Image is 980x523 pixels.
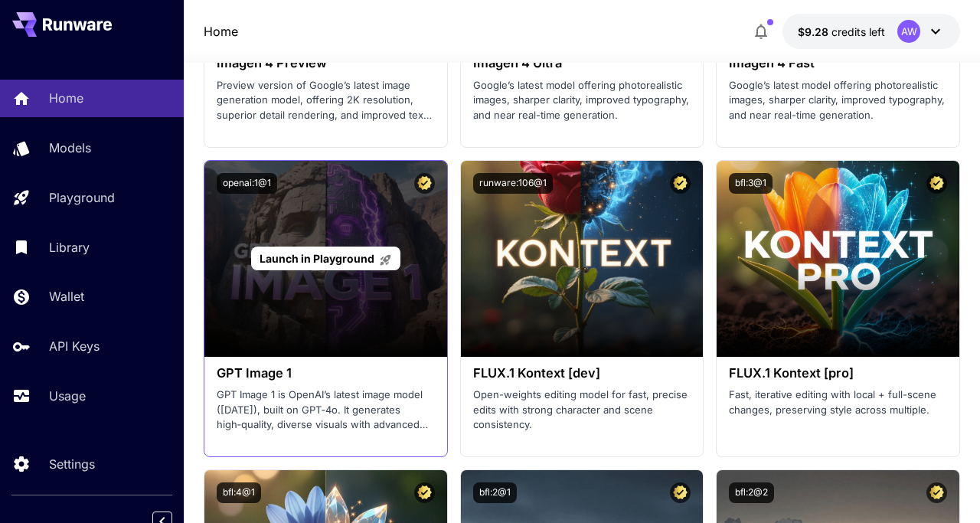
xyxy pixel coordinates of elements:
span: $9.28 [798,25,831,38]
button: bfl:2@2 [729,482,774,503]
button: runware:106@1 [473,173,553,194]
p: Wallet [49,287,84,306]
button: Certified Model – Vetted for best performance and includes a commercial license. [926,482,947,503]
button: bfl:4@1 [217,482,261,503]
span: credits left [831,25,885,38]
p: Settings [49,455,95,473]
h3: Imagen 4 Fast [729,56,947,70]
h3: FLUX.1 Kontext [pro] [729,366,947,381]
div: AW [897,20,920,43]
p: Home [49,89,83,107]
p: Library [49,238,90,257]
h3: FLUX.1 Kontext [dev] [473,366,691,381]
button: $9.2849AW [782,14,960,49]
span: Launch in Playground [260,252,374,265]
button: Certified Model – Vetted for best performance and includes a commercial license. [414,482,435,503]
p: Preview version of Google’s latest image generation model, offering 2K resolution, superior detai... [217,78,435,123]
p: Google’s latest model offering photorealistic images, sharper clarity, improved typography, and n... [729,78,947,123]
p: GPT Image 1 is OpenAI’s latest image model ([DATE]), built on GPT‑4o. It generates high‑quality, ... [217,387,435,433]
button: Certified Model – Vetted for best performance and includes a commercial license. [414,173,435,194]
p: Fast, iterative editing with local + full-scene changes, preserving style across multiple. [729,387,947,417]
h3: GPT Image 1 [217,366,435,381]
a: Launch in Playground [251,247,400,270]
img: alt [717,161,959,357]
p: Usage [49,387,86,405]
nav: breadcrumb [204,22,238,41]
a: Home [204,22,238,41]
h3: Imagen 4 Ultra [473,56,691,70]
div: $9.2849 [798,24,885,40]
img: alt [461,161,704,357]
p: Models [49,139,91,157]
button: Certified Model – Vetted for best performance and includes a commercial license. [670,173,691,194]
button: openai:1@1 [217,173,277,194]
p: Playground [49,188,115,207]
p: API Keys [49,337,100,355]
button: Certified Model – Vetted for best performance and includes a commercial license. [926,173,947,194]
h3: Imagen 4 Preview [217,56,435,70]
p: Google’s latest model offering photorealistic images, sharper clarity, improved typography, and n... [473,78,691,123]
button: bfl:3@1 [729,173,773,194]
p: Open-weights editing model for fast, precise edits with strong character and scene consistency. [473,387,691,433]
button: bfl:2@1 [473,482,517,503]
button: Certified Model – Vetted for best performance and includes a commercial license. [670,482,691,503]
